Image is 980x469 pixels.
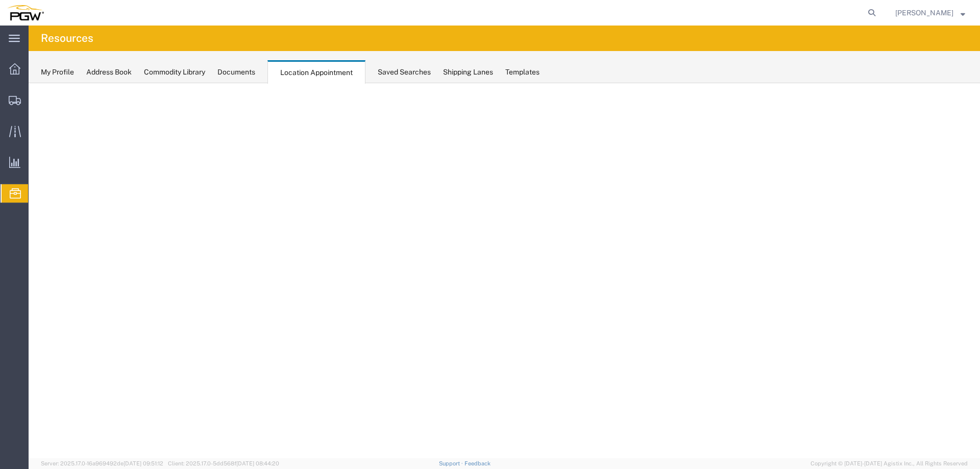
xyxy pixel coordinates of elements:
[41,26,93,51] h4: Resources
[505,67,540,78] div: Templates
[443,67,493,78] div: Shipping Lanes
[895,7,966,19] button: [PERSON_NAME]
[464,460,491,466] a: Feedback
[144,67,205,78] div: Commodity Library
[7,5,44,20] img: logo
[124,460,163,466] span: [DATE] 09:51:12
[168,460,279,466] span: Client: 2025.17.0-5dd568f
[41,460,163,466] span: Server: 2025.17.0-16a969492de
[86,67,132,78] div: Address Book
[41,67,74,78] div: My Profile
[811,459,968,468] span: Copyright © [DATE]-[DATE] Agistix Inc., All Rights Reserved
[439,460,464,466] a: Support
[895,7,953,18] span: Phillip Thornton
[267,60,365,84] div: Location Appointment
[378,67,431,78] div: Saved Searches
[236,460,279,466] span: [DATE] 08:44:20
[29,83,980,458] iframe: FS Legacy Container
[217,67,255,78] div: Documents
